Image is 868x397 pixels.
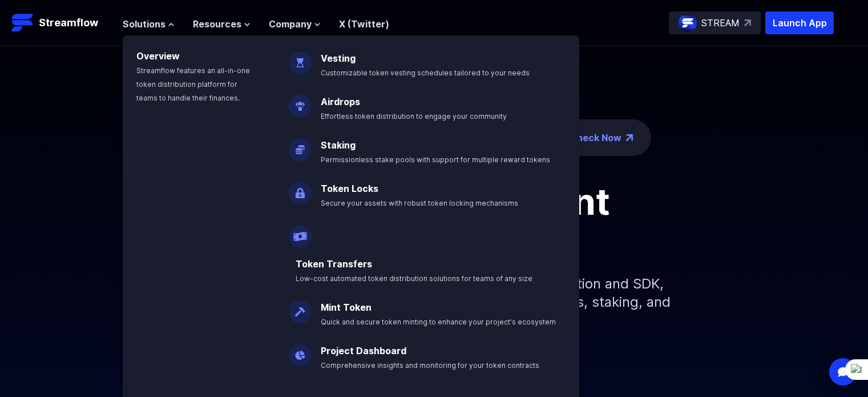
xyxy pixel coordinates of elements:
[289,291,312,323] img: Mint Token
[289,129,312,161] img: Staking
[193,17,241,31] span: Resources
[321,345,406,356] a: Project Dashboard
[321,69,530,77] span: Customizable token vesting schedules tailored to your needs
[679,14,697,32] img: streamflow-logo-circle.png
[136,50,180,62] a: Overview
[289,86,312,118] img: Airdrops
[829,358,857,386] div: Open Intercom Messenger
[765,11,834,34] button: Launch App
[339,18,389,30] a: X (Twitter)
[321,183,378,194] a: Token Locks
[123,17,165,31] span: Solutions
[626,134,633,141] img: top-right-arrow.png
[744,19,751,26] img: top-right-arrow.svg
[11,11,111,34] a: Streamflow
[269,17,321,31] button: Company
[289,42,312,74] img: Vesting
[123,17,175,31] button: Solutions
[39,15,98,31] p: Streamflow
[269,17,312,31] span: Company
[669,11,761,34] a: STREAM
[321,112,507,121] span: Effortless token distribution to engage your community
[289,216,312,248] img: Payroll
[321,139,356,151] a: Staking
[321,318,556,326] span: Quick and secure token minting to enhance your project's ecosystem
[193,17,251,31] button: Resources
[321,155,550,164] span: Permissionless stake pools with support for multiple reward tokens
[321,96,360,107] a: Airdrops
[296,258,372,270] a: Token Transfers
[321,361,539,370] span: Comprehensive insights and monitoring for your token contracts
[570,131,621,145] a: Check Now
[701,16,740,30] p: STREAM
[321,199,518,207] span: Secure your assets with robust token locking mechanisms
[11,11,34,34] img: Streamflow Logo
[296,274,532,283] span: Low-cost automated token distribution solutions for teams of any size
[289,173,312,204] img: Token Locks
[321,302,372,313] a: Mint Token
[289,335,312,367] img: Project Dashboard
[136,66,250,102] span: Streamflow features an all-in-one token distribution platform for teams to handle their finances.
[321,53,356,64] a: Vesting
